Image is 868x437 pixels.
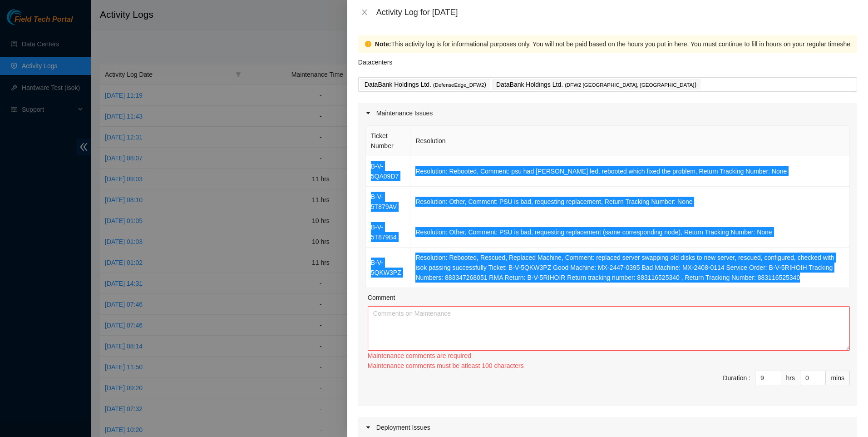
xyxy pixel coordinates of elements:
[368,351,850,361] div: Maintenance comments are required
[365,79,486,90] p: DataBank Holdings Ltd. )
[410,187,850,217] td: Resolution: Other, Comment: PSU is bad, requesting replacement, Return Tracking Number: None
[371,223,397,241] a: B-V-5T879B4
[365,41,371,47] span: exclamation-circle
[368,293,395,303] label: Comment
[375,39,391,49] strong: Note:
[371,193,397,210] a: B-V-5T879AV
[371,259,401,276] a: B-V-5QKW3PZ
[365,110,371,116] span: caret-right
[358,103,857,124] div: Maintenance Issues
[723,373,750,383] div: Duration :
[410,217,850,248] td: Resolution: Other, Comment: PSU is bad, requesting replacement (same corresponding node), Return ...
[365,425,371,430] span: caret-right
[368,361,850,371] div: Maintenance comments must be atleast 100 characters
[496,79,696,90] p: DataBank Holdings Ltd. )
[358,53,392,67] p: Datacenters
[565,82,694,88] span: ( DFW2 [GEOGRAPHIC_DATA], [GEOGRAPHIC_DATA]
[781,371,800,385] div: hrs
[410,126,850,156] th: Resolution
[368,306,850,351] textarea: Comment
[361,9,368,16] span: close
[371,163,399,180] a: B-V-5QA09D7
[410,156,850,187] td: Resolution: Rebooted, Comment: psu had [PERSON_NAME] led, rebooted which fixed the problem, Retur...
[358,8,371,17] button: Close
[433,82,484,88] span: ( DefenseEdge_DFW2
[376,7,857,17] div: Activity Log for [DATE]
[826,371,850,385] div: mins
[410,248,850,288] td: Resolution: Rebooted, Rescued, Replaced Machine, Comment: replaced server swapping old disks to n...
[366,126,411,156] th: Ticket Number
